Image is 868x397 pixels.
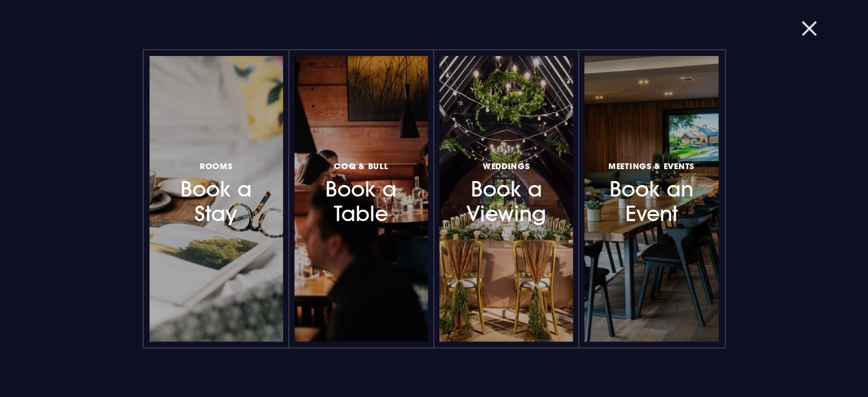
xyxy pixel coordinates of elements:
[334,161,388,171] span: Coq & Bull
[150,56,283,342] a: RoomsBook a Stay
[200,161,233,171] span: Rooms
[457,159,556,227] h3: Book a Viewing
[483,161,530,171] span: Weddings
[584,56,718,342] a: Meetings & EventsBook an Event
[167,159,266,227] h3: Book a Stay
[608,161,695,171] span: Meetings & Events
[439,56,573,342] a: WeddingsBook a Viewing
[294,56,428,342] a: Coq & BullBook a Table
[601,159,701,227] h3: Book an Event
[312,159,411,227] h3: Book a Table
